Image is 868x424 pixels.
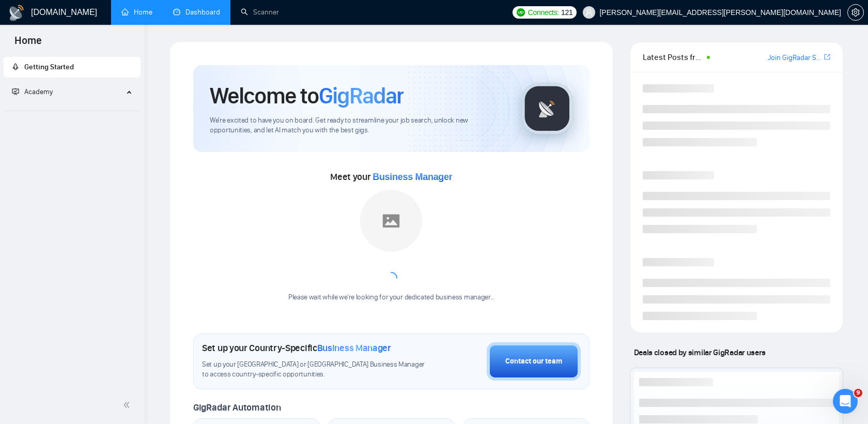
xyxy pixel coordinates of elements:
[847,4,864,21] button: setting
[210,116,505,135] span: We're excited to have you on board. Get ready to streamline your job search, unlock new opportuni...
[24,87,53,96] span: Academy
[824,52,830,62] a: export
[123,400,133,410] span: double-left
[210,82,404,110] h1: Welcome to
[833,389,858,414] iframe: Intercom live chat
[202,342,391,354] h1: Set up your Country-Specific
[768,52,822,64] a: Join GigRadar Slack Community
[373,172,452,182] span: Business Manager
[487,342,581,381] button: Contact our team
[848,8,863,17] span: setting
[12,87,53,96] span: Academy
[528,7,559,18] span: Connects:
[24,63,74,71] span: Getting Started
[193,402,281,413] span: GigRadar Automation
[202,360,429,380] span: Set up your [GEOGRAPHIC_DATA] or [GEOGRAPHIC_DATA] Business Manager to access country-specific op...
[643,51,704,64] span: Latest Posts from the GigRadar Community
[854,389,862,397] span: 9
[317,342,391,354] span: Business Manager
[585,9,593,16] span: user
[319,82,404,110] span: GigRadar
[505,356,562,367] div: Contact our team
[561,7,572,18] span: 121
[330,171,452,183] span: Meet your
[121,8,152,17] a: homeHome
[282,293,501,302] div: Please wait while we're looking for your dedicated business manager...
[360,190,422,252] img: placeholder.png
[12,88,19,95] span: fund-projection-screen
[8,5,25,21] img: logo
[847,8,864,17] a: setting
[4,107,141,113] li: Academy Homepage
[12,63,19,70] span: rocket
[521,83,573,134] img: gigradar-logo.png
[517,8,525,17] img: upwork-logo.png
[824,53,830,61] span: export
[4,57,141,78] li: Getting Started
[384,271,398,285] span: loading
[630,343,770,361] span: Deals closed by similar GigRadar users
[173,8,220,17] a: dashboardDashboard
[6,33,50,55] span: Home
[241,8,279,17] a: searchScanner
